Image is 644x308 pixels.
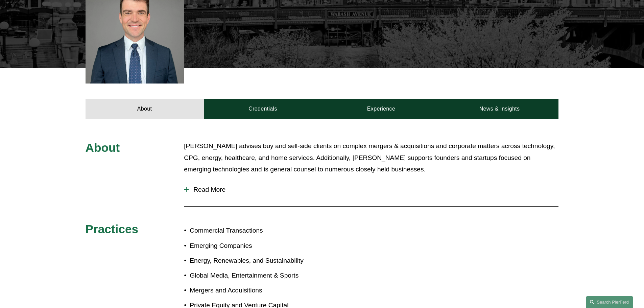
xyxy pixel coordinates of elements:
[190,255,322,267] p: Energy, Renewables, and Sustainability
[184,140,558,175] p: [PERSON_NAME] advises buy and sell-side clients on complex mergers & acquisitions and corporate m...
[184,181,558,198] button: Read More
[440,99,558,119] a: News & Insights
[190,240,322,252] p: Emerging Companies
[190,270,322,282] p: Global Media, Entertainment & Sports
[86,141,120,154] span: About
[586,296,633,308] a: Search this site
[86,222,139,236] span: Practices
[190,285,322,297] p: Mergers and Acquisitions
[86,99,204,119] a: About
[189,186,558,193] span: Read More
[190,225,322,237] p: Commercial Transactions
[322,99,440,119] a: Experience
[204,99,322,119] a: Credentials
